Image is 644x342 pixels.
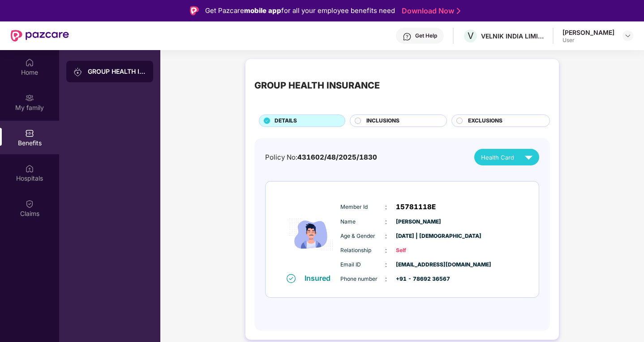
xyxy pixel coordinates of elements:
[88,67,146,76] div: GROUP HEALTH INSURANCE
[385,274,387,284] span: :
[457,6,460,16] img: Stroke
[205,5,395,16] div: Get Pazcare for all your employee benefits need
[11,30,69,42] img: New Pazcare Logo
[396,232,441,241] span: [DATE] | [DEMOGRAPHIC_DATA]
[562,28,614,37] div: [PERSON_NAME]
[366,117,399,125] span: INCLUSIONS
[481,153,514,162] span: Health Card
[265,152,377,163] div: Policy No:
[25,93,34,102] img: svg+xml;base64,PHN2ZyB3aWR0aD0iMjAiIGhlaWdodD0iMjAiIHZpZXdCb3g9IjAgMCAyMCAyMCIgZmlsbD0ibm9uZSIgeG...
[340,261,385,269] span: Email ID
[396,202,436,212] span: 15781118E
[25,164,34,173] img: svg+xml;base64,PHN2ZyBpZD0iSG9zcGl0YWxzIiB4bWxucz0iaHR0cDovL3d3dy53My5vcmcvMjAwMC9zdmciIHdpZHRoPS...
[340,203,385,211] span: Member Id
[385,260,387,270] span: :
[474,149,539,165] button: Health Card
[25,58,34,67] img: svg+xml;base64,PHN2ZyBpZD0iSG9tZSIgeG1sbnM9Imh0dHA6Ly93d3cudzMub3JnLzIwMDAvc3ZnIiB3aWR0aD0iMjAiIG...
[190,6,199,15] img: Logo
[254,79,380,93] div: GROUP HEALTH INSURANCE
[396,275,441,283] span: +91 - 78692 36567
[25,199,34,208] img: svg+xml;base64,PHN2ZyBpZD0iQ2xhaW0iIHhtbG5zPSJodHRwOi8vd3d3LnczLm9yZy8yMDAwL3N2ZyIgd2lkdGg9IjIwIi...
[287,274,296,283] img: svg+xml;base64,PHN2ZyB4bWxucz0iaHR0cDovL3d3dy53My5vcmcvMjAwMC9zdmciIHdpZHRoPSIxNiIgaGVpZ2h0PSIxNi...
[468,30,474,41] span: V
[25,129,34,138] img: svg+xml;base64,PHN2ZyBpZD0iQmVuZWZpdHMiIHhtbG5zPSJodHRwOi8vd3d3LnczLm9yZy8yMDAwL3N2ZyIgd2lkdGg9Ij...
[403,32,412,41] img: svg+xml;base64,PHN2ZyBpZD0iSGVscC0zMngzMiIgeG1sbnM9Imh0dHA6Ly93d3cudzMub3JnLzIwMDAvc3ZnIiB3aWR0aD...
[275,117,297,125] span: DETAILS
[73,68,82,76] img: svg+xml;base64,PHN2ZyB3aWR0aD0iMjAiIGhlaWdodD0iMjAiIHZpZXdCb3g9IjAgMCAyMCAyMCIgZmlsbD0ibm9uZSIgeG...
[415,32,437,39] div: Get Help
[297,153,377,161] span: 431602/48/2025/1830
[385,202,387,212] span: :
[385,217,387,227] span: :
[244,6,281,15] strong: mobile app
[396,246,441,255] span: Self
[385,245,387,255] span: :
[481,32,544,40] div: VELNIK INDIA LIMITED
[521,149,537,165] img: svg+xml;base64,PHN2ZyB4bWxucz0iaHR0cDovL3d3dy53My5vcmcvMjAwMC9zdmciIHZpZXdCb3g9IjAgMCAyNCAyNCIgd2...
[396,261,441,269] span: [EMAIL_ADDRESS][DOMAIN_NAME]
[468,117,502,125] span: EXCLUSIONS
[385,231,387,241] span: :
[340,232,385,241] span: Age & Gender
[340,218,385,226] span: Name
[340,246,385,255] span: Relationship
[396,218,441,226] span: [PERSON_NAME]
[340,275,385,283] span: Phone number
[284,196,338,273] img: icon
[402,6,458,16] a: Download Now
[624,32,631,39] img: svg+xml;base64,PHN2ZyBpZD0iRHJvcGRvd24tMzJ4MzIiIHhtbG5zPSJodHRwOi8vd3d3LnczLm9yZy8yMDAwL3N2ZyIgd2...
[562,37,614,44] div: User
[305,274,336,283] div: Insured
